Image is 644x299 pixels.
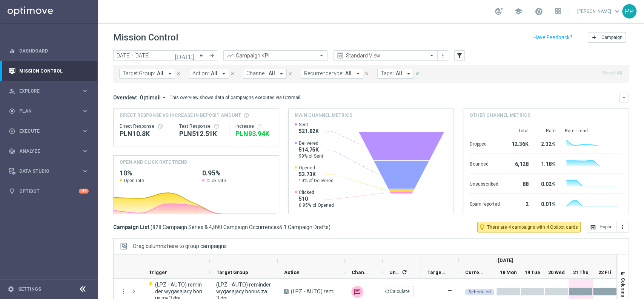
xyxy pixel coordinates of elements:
span: Clicked [299,189,334,195]
i: close [176,71,181,76]
span: 828 Campaign Series & 4,890 Campaign Occurrences [152,224,279,231]
i: refresh [401,269,407,275]
button: close [229,70,236,78]
span: Current Status [465,270,483,275]
span: Channel: [246,70,267,77]
div: 6,128 [509,157,528,169]
span: school [514,7,523,15]
button: close [175,70,182,78]
span: 53.73K [299,171,334,178]
div: PLN10,798 [120,129,167,138]
a: Settings [18,287,41,291]
button: more_vert [439,51,447,60]
div: SMS RT [351,286,363,298]
span: 20 Wed [548,270,565,275]
button: Channel: All arrow_drop_down [243,69,287,79]
i: keyboard_arrow_down [621,95,627,100]
button: arrow_forward [207,50,217,61]
i: track_changes [9,148,15,155]
div: Plan [9,108,81,115]
span: Channel [352,270,370,275]
a: Dashboard [19,41,89,61]
i: more_vert [440,53,446,59]
button: Action: All arrow_drop_down [189,69,229,79]
i: trending_up [226,52,234,59]
label: — [448,287,452,294]
button: lightbulb Optibot +10 [8,188,89,194]
i: arrow_drop_down [166,70,173,77]
h4: Main channel metrics [295,112,352,119]
button: equalizer Dashboard [8,48,89,54]
button: more_vert [120,288,127,295]
span: Target Group: [123,70,155,77]
div: Total [509,128,528,134]
span: ( [151,224,152,231]
button: Tags: All arrow_drop_down [377,69,414,79]
ng-select: Standard View [334,50,438,61]
button: close [287,70,294,78]
div: Increase [235,123,273,129]
ng-select: Campaign KPI [223,50,327,61]
i: close [230,71,235,76]
div: Mission Control [8,68,89,74]
i: preview [337,52,344,59]
i: arrow_forward [209,53,215,58]
div: This overview shows data of campaigns executed via Optimail [170,94,300,101]
i: arrow_drop_down [220,70,227,77]
i: [DATE] [175,52,195,59]
span: A [284,289,289,294]
i: keyboard_arrow_right [81,127,89,135]
i: arrow_drop_down [355,70,361,77]
div: PLN512,506 [179,129,223,138]
button: refreshCalculate [380,286,414,297]
div: 1.18% [537,157,555,169]
span: 22 Fri [598,270,611,275]
h3: Campaign List [113,224,330,231]
span: 514.75K [299,146,323,153]
div: +10 [79,189,89,194]
div: 2 [509,197,528,209]
i: lightbulb [9,188,15,195]
div: Test Response [179,123,223,129]
i: play_circle_outline [9,128,15,135]
span: 18 Mon [500,270,517,275]
span: [DATE] [498,257,513,263]
div: Data Studio [9,168,81,175]
span: There are 4 campaigns with 4 Optibot cards [487,224,578,231]
button: play_circle_outline Execute keyboard_arrow_right [8,128,89,134]
i: arrow_drop_down [278,70,285,77]
span: & [279,224,283,230]
span: Action [284,270,300,275]
span: 10% of Delivered [299,178,334,184]
div: Unsubscribed [469,177,500,189]
i: keyboard_arrow_right [81,167,89,175]
button: Data Studio keyboard_arrow_right [8,168,89,174]
span: Sent [299,122,319,128]
span: 99% of Sent [299,153,323,159]
div: Mission Control [9,61,89,81]
i: arrow_back [199,53,204,58]
button: refresh [257,123,263,129]
div: PP [622,4,636,19]
i: arrow_drop_down [161,94,168,101]
span: All [157,70,163,77]
span: Data Studio [19,169,81,174]
span: All [396,70,402,77]
span: Columns [620,278,626,297]
div: Rate Trend [564,128,622,134]
span: All [269,70,275,77]
span: Direct Response VS Increase In Deposit Amount [120,112,241,119]
i: filter_alt [456,52,463,59]
span: 21 Thu [573,270,589,275]
span: Execute [19,129,81,133]
i: arrow_drop_down [405,70,412,77]
span: Calculate column [400,268,407,276]
span: Unique Targeted Customers [389,270,400,275]
span: (LPZ - AUTO) reminder wygasajacy bonus za 3 dni [291,288,338,295]
div: Dropped [469,137,500,149]
div: Rate [537,128,555,134]
div: track_changes Analyze keyboard_arrow_right [8,148,89,154]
